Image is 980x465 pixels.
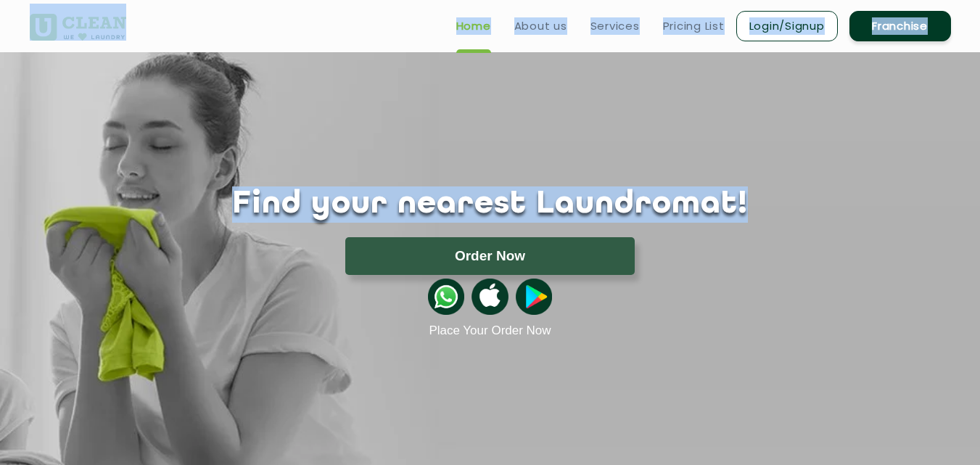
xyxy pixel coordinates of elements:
a: Pricing List [663,17,725,35]
a: Home [456,17,491,35]
button: Order Now [345,237,635,275]
a: Login/Signup [736,11,838,41]
img: UClean Laundry and Dry Cleaning [30,14,126,41]
h1: Find your nearest Laundromat! [19,186,962,223]
a: Services [590,17,640,35]
img: whatsappicon.png [428,279,464,315]
a: Place Your Order Now [429,324,551,338]
a: About us [514,17,567,35]
img: apple-icon.png [472,279,508,315]
img: playstoreicon.png [516,279,552,315]
a: Franchise [849,11,951,41]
